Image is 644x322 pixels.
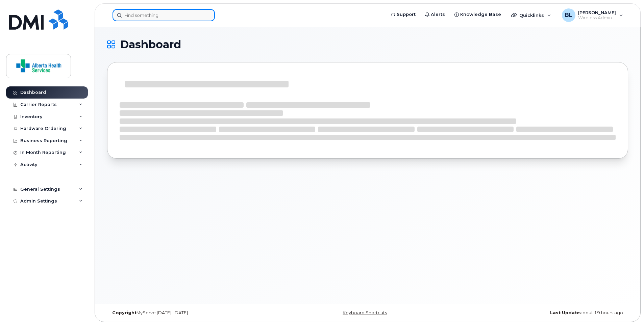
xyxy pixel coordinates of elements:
strong: Copyright [112,310,137,315]
a: Keyboard Shortcuts [343,310,387,315]
strong: Last Update [550,310,580,315]
span: Dashboard [120,39,181,50]
div: about 19 hours ago [454,310,628,316]
div: MyServe [DATE]–[DATE] [107,310,281,316]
